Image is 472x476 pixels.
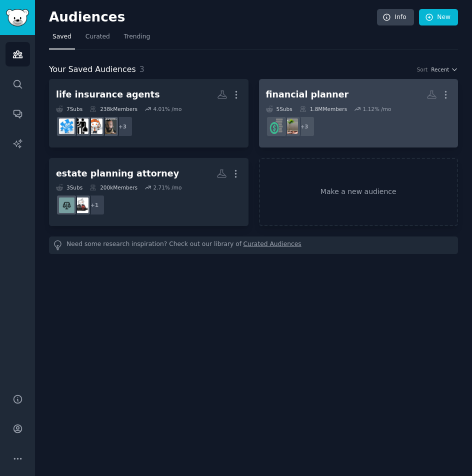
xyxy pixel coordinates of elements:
div: 238k Members [89,105,137,112]
span: Saved [52,32,71,41]
img: Lawyertalk [73,197,88,213]
a: Make a new audience [259,158,458,226]
img: InsuranceAgent [73,118,88,134]
div: 5 Sub s [266,105,292,112]
img: GummySearch logo [6,9,29,26]
span: Your Saved Audiences [49,63,136,76]
span: 3 [139,64,144,74]
a: Saved [49,29,75,49]
div: + 1 [84,194,105,215]
img: EstatePlanning [59,197,74,213]
a: New [419,9,458,26]
img: InsuranceAgents [101,118,116,134]
div: Need some research inspiration? Check out our library of [49,236,458,254]
a: financial planner5Subs1.8MMembers1.12% /mo+3FireFinancialPlanning [259,79,458,147]
span: Curated [85,32,110,41]
div: life insurance agents [56,88,160,101]
button: Recent [431,66,458,73]
div: estate planning attorney [56,167,179,180]
a: estate planning attorney3Subs200kMembers2.71% /mo+1LawyertalkEstatePlanning [49,158,248,226]
div: 2.71 % /mo [153,184,181,191]
div: 3 Sub s [56,184,82,191]
div: financial planner [266,88,349,101]
h2: Audiences [49,9,377,25]
a: Curated Audiences [243,240,301,250]
a: life insurance agents7Subs238kMembers4.01% /mo+3InsuranceAgentsInsuranceInsuranceAgentLifeInsurance [49,79,248,147]
a: Info [377,9,414,26]
img: Insurance [87,118,102,134]
a: Trending [120,29,153,49]
span: Recent [431,66,449,73]
a: Curated [82,29,113,49]
div: 4.01 % /mo [153,105,181,112]
img: LifeInsurance [59,118,74,134]
div: 1.8M Members [299,105,347,112]
div: 7 Sub s [56,105,82,112]
div: + 3 [294,116,315,137]
span: Trending [124,32,150,41]
div: 1.12 % /mo [363,105,391,112]
div: Sort [417,66,428,73]
img: Fire [282,118,298,134]
div: + 3 [112,116,133,137]
div: 200k Members [89,184,137,191]
img: FinancialPlanning [268,118,284,134]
